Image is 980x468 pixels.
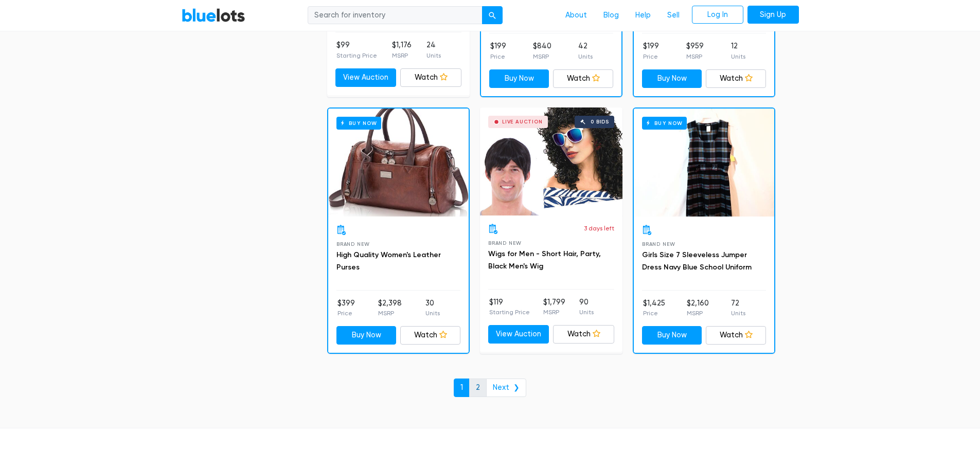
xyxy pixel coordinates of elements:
[692,6,743,24] a: Log In
[584,224,614,233] p: 3 days left
[425,309,440,318] p: Units
[378,298,402,318] li: $2,398
[426,51,441,60] p: Units
[336,51,377,60] p: Starting Price
[490,41,506,61] li: $199
[336,40,377,60] li: $99
[488,240,522,246] span: Brand New
[489,308,530,317] p: Starting Price
[469,379,487,397] a: 2
[706,69,766,88] a: Watch
[486,379,526,397] a: Next ❯
[642,326,702,345] a: Buy Now
[643,298,665,318] li: $1,425
[643,309,665,318] p: Price
[642,241,675,247] span: Brand New
[595,6,627,25] a: Blog
[480,107,622,215] a: Live Auction 0 bids
[591,119,609,124] div: 0 bids
[578,52,593,61] p: Units
[400,326,460,345] a: Watch
[336,250,441,272] a: High Quality Women's Leather Purses
[553,325,614,344] a: Watch
[502,119,543,124] div: Live Auction
[579,297,594,317] li: 90
[425,298,440,318] li: 30
[731,309,745,318] p: Units
[335,68,397,87] a: View Auction
[642,117,687,130] h6: Buy Now
[634,109,774,217] a: Buy Now
[557,6,595,25] a: About
[182,8,245,23] a: BlueLots
[731,41,745,61] li: 12
[490,52,506,61] p: Price
[337,298,355,318] li: $399
[706,326,766,345] a: Watch
[543,308,565,317] p: MSRP
[642,69,702,88] a: Buy Now
[488,325,549,344] a: View Auction
[643,41,659,61] li: $199
[627,6,659,25] a: Help
[454,379,470,397] a: 1
[687,309,709,318] p: MSRP
[731,298,745,318] li: 72
[747,6,799,24] a: Sign Up
[336,117,381,130] h6: Buy Now
[533,52,551,61] p: MSRP
[686,41,704,61] li: $959
[659,6,688,25] a: Sell
[488,249,601,271] a: Wigs for Men - Short Hair, Party, Black Men's Wig
[308,6,483,25] input: Search for inventory
[687,298,709,318] li: $2,160
[400,68,461,87] a: Watch
[731,52,745,61] p: Units
[553,69,613,88] a: Watch
[686,52,704,61] p: MSRP
[642,250,752,272] a: Girls Size 7 Sleeveless Jumper Dress Navy Blue School Uniform
[643,52,659,61] p: Price
[578,41,593,61] li: 42
[336,326,397,345] a: Buy Now
[337,309,355,318] p: Price
[426,40,441,60] li: 24
[328,109,469,217] a: Buy Now
[336,241,370,247] span: Brand New
[489,297,530,317] li: $119
[489,69,549,88] a: Buy Now
[378,309,402,318] p: MSRP
[579,308,594,317] p: Units
[533,41,551,61] li: $840
[392,51,412,60] p: MSRP
[392,40,412,60] li: $1,176
[543,297,565,317] li: $1,799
